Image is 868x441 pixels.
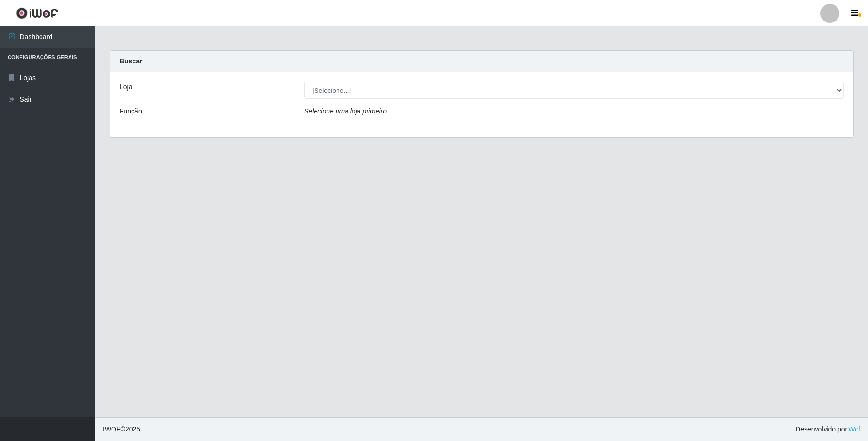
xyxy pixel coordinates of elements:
label: Função [120,106,142,116]
img: CoreUI Logo [16,7,58,19]
a: iWof [847,425,860,433]
i: Selecione uma loja primeiro... [304,107,392,115]
label: Loja [120,82,132,92]
span: IWOF [103,425,121,433]
strong: Buscar [120,57,142,65]
span: © 2025 . [103,424,142,434]
span: Desenvolvido por [796,424,860,434]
